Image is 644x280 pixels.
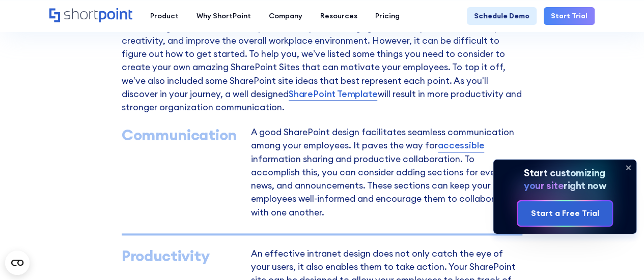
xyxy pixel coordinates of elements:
[366,7,408,25] a: Pricing
[49,8,132,23] a: Home
[197,11,251,21] div: Why ShortPoint
[122,126,241,144] div: Communication
[260,7,311,25] a: Company
[530,207,599,220] div: Start a Free Trial
[544,7,595,25] a: Start Trial
[467,7,537,25] a: Schedule Demo
[141,7,187,25] a: Product
[150,11,179,21] div: Product
[375,11,400,21] div: Pricing
[251,128,522,219] p: A good SharePoint design facilitates seamless communication among your employees. It paves the wa...
[269,11,302,21] div: Company
[518,201,611,226] a: Start a Free Trial
[187,7,260,25] a: Why ShortPoint
[320,11,357,21] div: Resources
[289,87,378,101] span: SharePoint Template
[593,231,644,280] iframe: Chat Widget
[5,251,30,275] button: Open CMP widget
[122,247,241,265] div: Productivity
[122,21,523,114] p: A well-designed intranet has the power to inspire and engage. It can capture attention, spark cre...
[438,139,484,152] a: accessible
[311,7,366,25] a: Resources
